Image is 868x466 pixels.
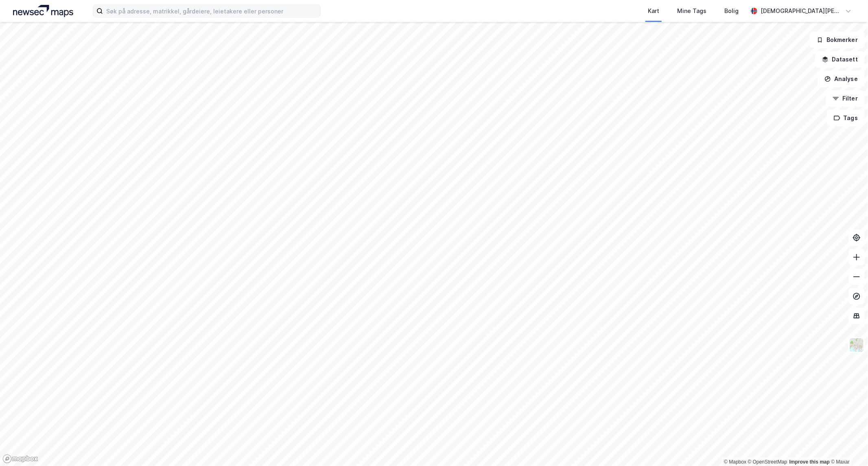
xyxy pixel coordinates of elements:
div: Bolig [724,6,739,16]
div: Mine Tags [677,6,706,16]
img: logo.a4113a55bc3d86da70a041830d287a7e.svg [13,5,73,17]
div: [DEMOGRAPHIC_DATA][PERSON_NAME] [761,6,842,16]
div: Kart [648,6,659,16]
div: Kontrollprogram for chat [827,427,868,466]
iframe: Chat Widget [827,427,868,466]
input: Søk på adresse, matrikkel, gårdeiere, leietakere eller personer [103,5,320,17]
